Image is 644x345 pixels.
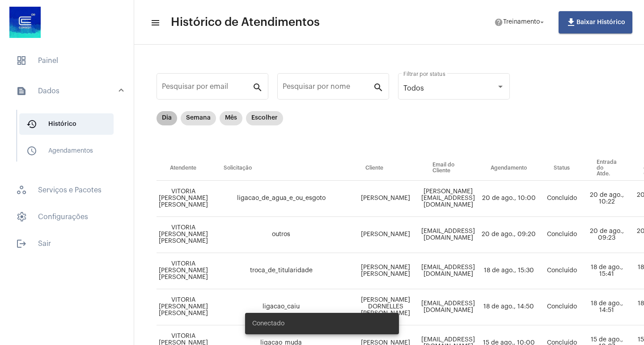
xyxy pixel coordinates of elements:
span: Conectado [252,319,284,328]
td: 20 de ago., 10:22 [583,181,630,217]
img: d4669ae0-8c07-2337-4f67-34b0df7f5ae4.jpeg [7,4,43,40]
span: ligacao_de_agua_e_ou_esgoto [237,195,326,201]
mat-icon: arrow_drop_down [538,18,546,26]
span: sidenav icon [16,212,27,222]
td: [EMAIL_ADDRESS][DOMAIN_NAME] [419,253,477,289]
input: Pesquisar por email [162,84,252,92]
mat-icon: file_download [566,17,576,28]
td: VITORIA [PERSON_NAME] [PERSON_NAME] [157,181,210,217]
span: Histórico de Atendimentos [171,15,320,29]
mat-icon: sidenav icon [16,86,27,96]
td: VITORIA [PERSON_NAME] [PERSON_NAME] [157,253,210,289]
input: Pesquisar por nome [283,84,373,92]
th: Agendamento [477,156,540,181]
td: [EMAIL_ADDRESS][DOMAIN_NAME] [419,289,477,325]
td: VITORIA [PERSON_NAME] [PERSON_NAME] [157,217,210,253]
td: [PERSON_NAME][EMAIL_ADDRESS][DOMAIN_NAME] [419,181,477,217]
td: 18 de ago., 14:51 [583,289,630,325]
span: sidenav icon [16,55,27,66]
span: Agendamentos [19,140,114,162]
td: 18 de ago., 15:41 [583,253,630,289]
button: Baixar Histórico [559,11,632,33]
th: Email do Cliente [419,156,477,181]
th: Cliente [352,156,419,181]
button: Treinamento [489,13,551,31]
td: Concluído [540,253,583,289]
td: Concluído [540,289,583,325]
span: Baixar Histórico [566,19,625,25]
mat-icon: search [252,82,263,92]
span: Sair [9,233,125,254]
mat-expansion-panel-header: sidenav iconDados [5,77,134,105]
td: 18 de ago., 15:30 [477,253,540,289]
td: [PERSON_NAME] [352,181,419,217]
span: Histórico [19,113,114,135]
mat-icon: help [494,18,503,27]
mat-icon: sidenav icon [16,238,27,249]
td: 20 de ago., 09:23 [583,217,630,253]
mat-icon: sidenav icon [26,145,37,156]
span: outros [272,231,290,237]
mat-chip: Mês [220,111,242,125]
span: Configurações [9,206,125,228]
td: 20 de ago., 09:20 [477,217,540,253]
span: Painel [9,50,125,71]
th: Status [540,156,583,181]
mat-chip: Escolher [246,111,283,125]
span: Todos [403,85,424,92]
td: Concluído [540,181,583,217]
th: Solicitação [210,156,352,181]
td: 18 de ago., 14:50 [477,289,540,325]
mat-panel-title: Dados [16,86,119,96]
td: Concluído [540,217,583,253]
mat-icon: sidenav icon [150,17,159,28]
span: sidenav icon [16,185,27,195]
td: [PERSON_NAME] DORNELLES [PERSON_NAME] [352,289,419,325]
div: sidenav iconDados [5,105,134,174]
mat-icon: sidenav icon [26,119,37,129]
span: Serviços e Pacotes [9,179,125,201]
th: Entrada do Atde. [583,156,630,181]
th: Atendente [157,156,210,181]
mat-chip: Semana [181,111,216,125]
mat-icon: search [373,82,384,92]
span: troca_de_titularidade [250,267,313,274]
td: 20 de ago., 10:00 [477,181,540,217]
span: Treinamento [503,19,540,25]
mat-chip: Dia [157,111,177,125]
td: [PERSON_NAME] [352,217,419,253]
td: VITORIA [PERSON_NAME] [PERSON_NAME] [157,289,210,325]
td: [EMAIL_ADDRESS][DOMAIN_NAME] [419,217,477,253]
td: [PERSON_NAME] [PERSON_NAME] [352,253,419,289]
